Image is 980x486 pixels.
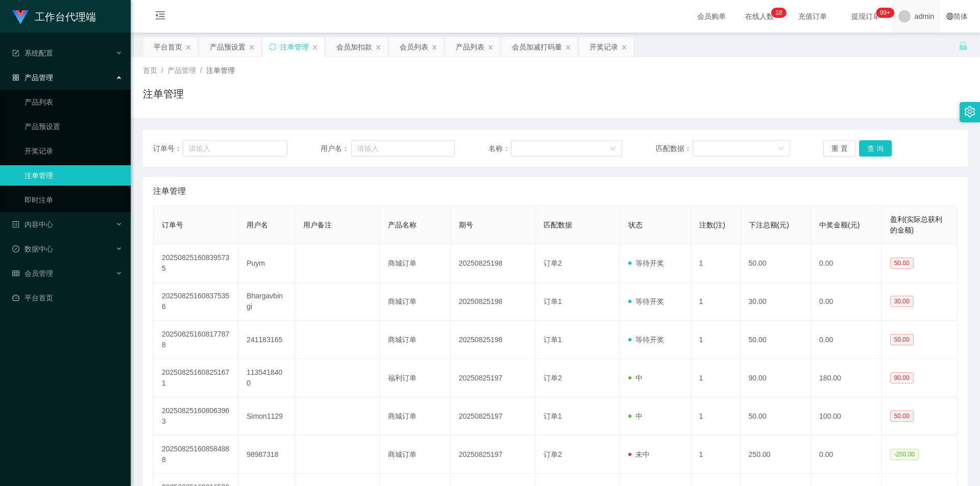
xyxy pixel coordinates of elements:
i: 图标: menu-fold [143,1,178,33]
input: 请输入 [351,140,455,157]
a: 即时注单 [24,190,122,210]
span: 订单2 [544,450,562,458]
img: logo.9652507e.png [12,10,29,24]
td: 0.00 [811,436,882,474]
span: 等待开奖 [628,336,664,344]
span: 首页 [143,66,157,74]
span: 产品管理 [12,73,53,82]
span: 名称： [488,143,511,154]
a: 产品预设置 [24,116,122,137]
span: / [200,66,202,74]
i: 图标: close [431,44,437,50]
button: 重 置 [823,140,856,157]
td: 商城订单 [380,244,451,283]
h1: 工作台代理端 [35,1,96,33]
td: 商城订单 [380,436,451,474]
div: 会员加减打码量 [512,37,562,57]
span: 产品管理 [167,66,196,74]
span: 未中 [628,450,650,458]
span: 在线人数 [740,13,779,20]
td: 202508251608063963 [154,397,238,436]
span: 50.00 [890,411,914,422]
span: 用户备注 [303,221,332,229]
td: 1 [691,283,741,321]
i: 图标: setting [964,106,975,117]
span: 订单1 [544,297,562,305]
span: 状态 [628,221,643,229]
a: 开奖记录 [24,141,122,161]
td: 1 [691,397,741,436]
i: 图标: close [375,44,381,50]
span: 中 [628,374,643,382]
span: 匹配数据： [656,143,693,154]
span: 盈利(实际总获利的金额) [890,215,943,234]
td: 商城订单 [380,321,451,359]
span: 订单号 [162,221,183,229]
td: 0.00 [811,283,882,321]
span: 下注总额(元) [749,221,789,229]
div: 产品列表 [456,37,484,57]
span: 数据中心 [12,245,53,253]
span: 等待开奖 [628,259,664,267]
span: 内容中心 [12,220,53,228]
sup: 965 [876,8,894,18]
td: 1 [691,436,741,474]
p: 1 [775,8,779,18]
td: 1135418400 [238,359,295,397]
td: 100.00 [811,397,882,436]
i: 图标: close [312,44,318,50]
td: 福利订单 [380,359,451,397]
i: 图标: close [487,44,494,50]
span: 用户名 [247,221,268,229]
span: 产品名称 [388,221,416,229]
div: 会员列表 [400,37,428,57]
span: 注单管理 [206,66,235,74]
td: 商城订单 [380,397,451,436]
span: 50.00 [890,258,914,269]
td: Puym [238,244,295,283]
span: 50.00 [890,334,914,345]
td: 50.00 [741,244,812,283]
span: 注数(注) [699,221,725,229]
i: 图标: down [778,145,784,152]
span: 订单号： [153,143,183,154]
i: 图标: table [12,270,19,277]
a: 产品列表 [24,92,122,112]
p: 8 [779,8,782,18]
span: 订单1 [544,336,562,344]
span: 90.00 [890,372,914,383]
td: 20250825197 [451,397,535,436]
td: 202508251608177878 [154,321,238,359]
td: 商城订单 [380,283,451,321]
td: 0.00 [811,244,882,283]
span: 中奖金额(元) [819,221,860,229]
i: 图标: form [12,49,19,57]
td: 90.00 [741,359,812,397]
span: / [161,66,163,74]
td: 20250825198 [451,283,535,321]
span: 等待开奖 [628,297,664,305]
span: 匹配数据 [544,221,572,229]
td: Simon1129 [238,397,295,436]
span: 订单2 [544,259,562,267]
span: 中 [628,412,643,420]
td: 202508251608584888 [154,436,238,474]
td: 20250825198 [451,321,535,359]
i: 图标: down [610,145,616,152]
td: 1 [691,244,741,283]
td: Bhargavbingi [238,283,295,321]
span: 注单管理 [153,185,186,197]
td: 50.00 [741,321,812,359]
td: 202508251608395735 [154,244,238,283]
td: 202508251608251671 [154,359,238,397]
i: 图标: appstore-o [12,74,19,81]
i: 图标: sync [269,43,276,50]
input: 请输入 [183,140,287,157]
span: 会员管理 [12,269,53,277]
td: 241183165 [238,321,295,359]
td: 20250825197 [451,359,535,397]
div: 产品预设置 [210,37,246,57]
div: 注单管理 [280,37,309,57]
td: 0.00 [811,321,882,359]
button: 查 询 [859,140,892,157]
